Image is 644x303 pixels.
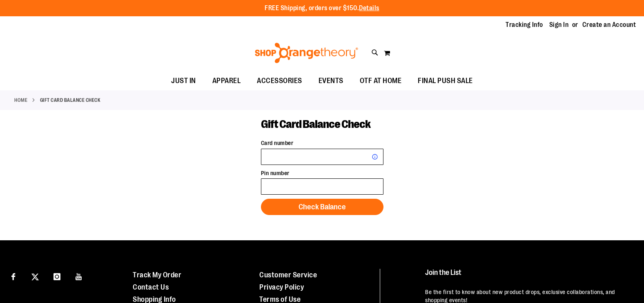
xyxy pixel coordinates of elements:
[14,97,27,104] a: Home
[40,97,100,104] strong: Gift Card Balance Check
[359,4,379,12] a: Details
[410,72,481,90] a: FINAL PUSH SALE
[425,269,628,284] h4: Join the List
[257,72,302,90] span: ACCESSORIES
[204,72,249,90] a: APPAREL
[261,140,294,146] span: Card number
[261,118,383,131] h3: Gift Card Balance Check
[133,271,181,279] a: Track My Order
[261,199,383,215] button: Check Balance
[171,72,196,90] span: JUST IN
[133,283,169,291] a: Contact Us
[319,72,343,90] span: EVENTS
[249,72,310,90] a: ACCESSORIES
[360,72,402,90] span: OTF AT HOME
[261,170,290,176] span: Pin number
[352,72,410,90] a: OTF AT HOME
[549,20,569,29] a: Sign In
[299,202,346,211] span: Check Balance
[31,273,39,281] img: Twitter
[254,43,359,63] img: Shop Orangetheory
[418,72,473,90] span: FINAL PUSH SALE
[28,269,42,283] a: Visit our X page
[265,4,379,13] p: FREE Shipping, orders over $150.
[72,269,86,283] a: Visit our Youtube page
[6,269,20,283] a: Visit our Facebook page
[310,72,352,90] a: EVENTS
[506,20,543,29] a: Tracking Info
[50,269,64,283] a: Visit our Instagram page
[163,72,204,90] a: JUST IN
[582,20,636,29] a: Create an Account
[259,283,304,291] a: Privacy Policy
[259,271,317,279] a: Customer Service
[212,72,241,90] span: APPAREL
